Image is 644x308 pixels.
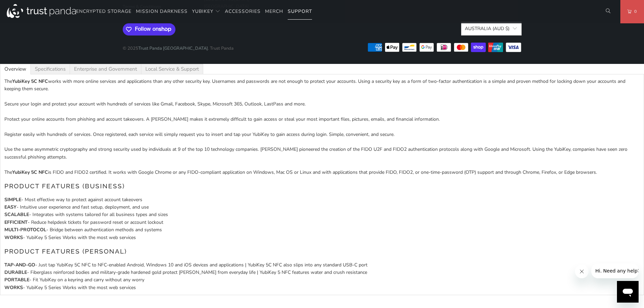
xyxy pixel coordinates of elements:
span: Enterprise and Government [74,67,137,72]
p: - Just tap YubiKey 5C NFC to NFC-enabled Android, Windows 10 and iOS devices and applications | Y... [4,261,640,292]
span: Mission Darkness [136,8,188,15]
a: Mission Darkness [136,4,188,20]
span: Overview [4,67,26,72]
span: Specifications [35,67,66,72]
span: Support [288,8,312,15]
nav: Translation missing: en.navigation.header.main_nav [76,4,312,20]
span: Merch [265,8,283,15]
span: Hi. Need any help? [4,5,49,10]
strong: EFFICIENT [4,219,28,226]
a: Merch [265,4,283,20]
p: © 2025 . Trust Panda [123,38,234,52]
strong: YubiKey 5C NFC [12,169,48,175]
strong: WORKS [4,234,23,241]
button: Australia (AUD $) [461,22,521,35]
strong: SCALABLE [4,211,29,218]
iframe: Message from company [591,263,639,278]
strong: TAP-AND-GO [4,262,35,268]
span: Local Service & Support [145,67,199,72]
img: Trust Panda Australia [7,4,76,18]
strong: DURABLE [4,269,27,276]
h3: Product Features (Personal) [4,246,640,256]
strong: PORTABLE [4,277,29,283]
span: Accessories [225,8,261,15]
h3: Product Features (Business) [4,181,640,191]
strong: YubiKey 5C NFC [12,78,48,85]
strong: WORKS [4,284,23,291]
iframe: Button to launch messaging window [617,281,639,303]
iframe: Close message [575,265,589,278]
span: Encrypted Storage [76,8,132,15]
strong: MULTI-PROTOCOL [4,227,46,233]
summary: YubiKey [192,4,220,20]
a: Accessories [225,4,261,20]
strong: EASY [4,204,17,210]
span: 0 [631,8,637,15]
p: - Most effective way to protect against account takeovers - Intuitive user experience and fast se... [4,196,640,241]
a: Encrypted Storage [76,4,132,20]
p: The works with more online services and applications than any other security key. Usernames and p... [4,78,640,176]
a: Support [288,4,312,20]
strong: SIMPLE [4,196,21,203]
a: Trust Panda [GEOGRAPHIC_DATA] [138,45,208,51]
span: YubiKey [192,8,213,15]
